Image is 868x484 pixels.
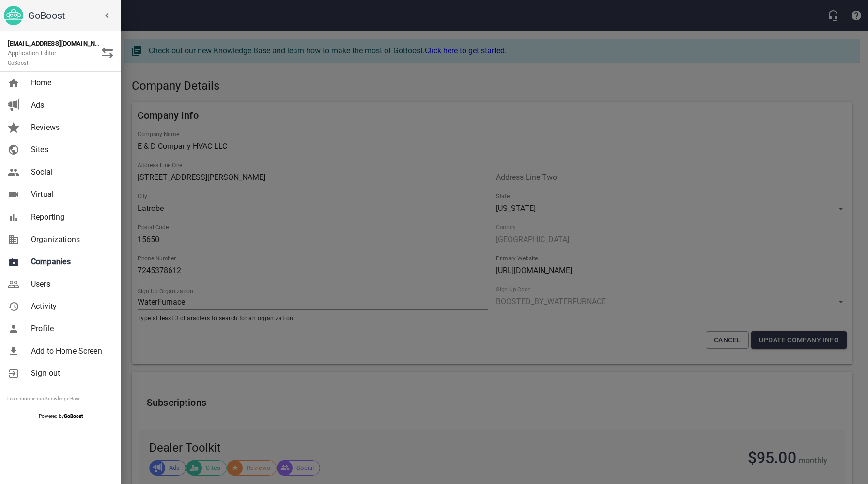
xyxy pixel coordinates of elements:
span: Reviews [31,122,109,133]
span: Organizations [31,234,109,245]
span: Home [31,77,109,89]
small: GoBoost [8,60,29,66]
a: Learn more in our Knowledge Base [7,396,80,401]
span: Application Editor [8,49,57,66]
strong: [EMAIL_ADDRESS][DOMAIN_NAME] [8,40,110,47]
span: Add to Home Screen [31,345,109,357]
button: Switch Role [96,41,119,65]
span: Virtual [31,189,109,200]
span: Companies [31,256,109,268]
strong: GoBoost [64,413,83,419]
span: Activity [31,301,109,312]
span: Social [31,166,109,178]
span: Ads [31,99,109,111]
span: Sign out [31,368,109,379]
span: Profile [31,323,109,335]
span: Powered by [39,413,83,419]
img: go_boost_head.png [4,6,23,25]
span: Sites [31,144,109,156]
span: Users [31,278,109,290]
h6: GoBoost [28,8,117,23]
span: Reporting [31,211,109,223]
